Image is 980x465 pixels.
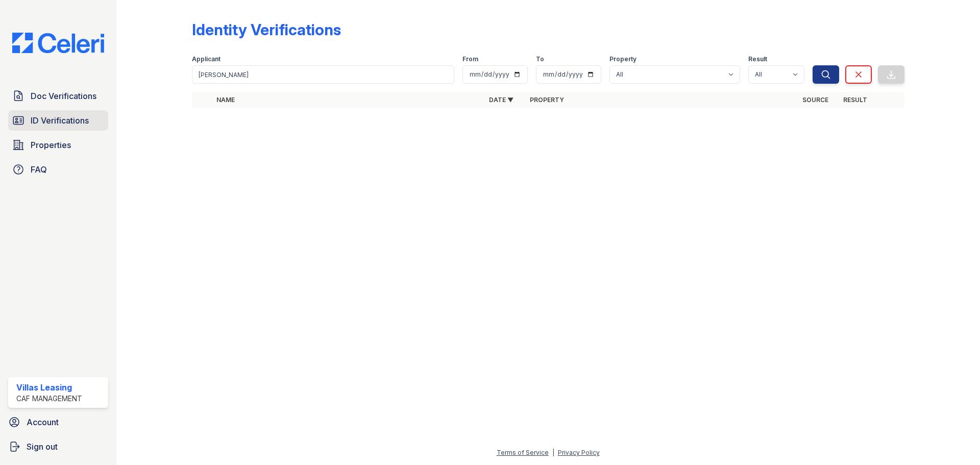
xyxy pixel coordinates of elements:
[31,114,89,127] span: ID Verifications
[530,96,564,104] a: Property
[192,65,454,84] input: Search by name or phone number
[843,96,867,104] a: Result
[462,55,478,63] label: From
[4,412,112,432] a: Account
[192,55,220,63] label: Applicant
[216,96,235,104] a: Name
[31,139,71,151] span: Properties
[31,90,96,102] span: Doc Verifications
[27,440,58,453] span: Sign out
[192,20,341,39] div: Identity Verifications
[802,96,828,104] a: Source
[609,55,636,63] label: Property
[536,55,544,63] label: To
[16,394,82,404] div: CAF Management
[558,449,600,456] a: Privacy Policy
[4,33,112,53] img: CE_Logo_Blue-a8612792a0a2168367f1c8372b55b34899dd931a85d93a1a3d3e32e68fde9ad4.png
[27,416,59,428] span: Account
[8,159,108,180] a: FAQ
[748,55,767,63] label: Result
[4,436,112,457] a: Sign out
[497,449,549,456] a: Terms of Service
[31,163,47,176] span: FAQ
[489,96,513,104] a: Date ▼
[8,110,108,131] a: ID Verifications
[8,135,108,155] a: Properties
[552,449,554,456] div: |
[16,381,82,394] div: Villas Leasing
[8,86,108,106] a: Doc Verifications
